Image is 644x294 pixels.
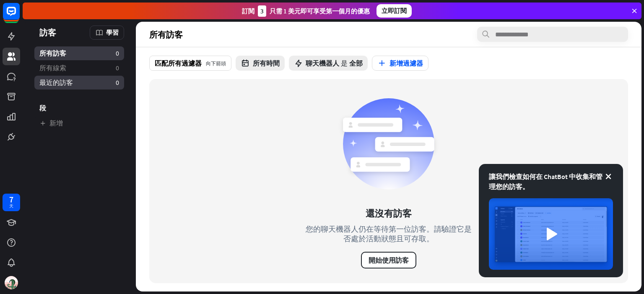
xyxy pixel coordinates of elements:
font: 所有線索 [39,64,66,72]
font: 匹配所有過濾器 [155,59,202,67]
button: 所有時間 [236,56,285,71]
font: 學習 [106,28,119,36]
font: 最近的訪客 [39,78,73,87]
font: 0 [116,49,119,57]
a: 所有線索 0 [34,61,124,75]
a: 7 天 [3,194,20,211]
font: 開始使用訪客 [369,256,409,264]
font: 立即訂閱 [382,7,407,15]
font: 所有訪客 [39,49,66,57]
font: 3 [260,7,264,15]
font: 新增過濾器 [390,59,423,67]
font: 新增 [49,119,63,127]
font: 訂閱 [242,7,254,15]
font: 是 [341,59,348,67]
font: 段 [39,104,46,112]
font: 所有時間 [253,59,280,67]
font: 向下箭頭 [206,61,226,66]
button: 開啟 LiveChat 聊天小工具 [7,3,32,28]
img: 影像 [489,198,613,270]
font: 0 [116,78,119,87]
font: 您的聊天機器人仍在等待第一位訪客。請驗證它是否處於活動狀態且可存取。 [306,224,472,243]
button: 開始使用訪客 [361,252,416,268]
font: 讓我們檢查如何在 ChatBot 中收集和管理您的訪客。 [489,172,602,191]
button: 新增過濾器 [372,56,428,71]
font: 所有訪客 [149,29,183,40]
font: 訪客 [39,27,56,38]
font: 7 [9,194,13,205]
font: 還沒有訪客 [366,207,412,219]
font: 只需 1 美元即可享受第一個月的優惠 [270,7,370,15]
font: 全部 [349,59,363,67]
a: 最近的訪客 0 [34,76,124,89]
font: 聊天機器人 [306,59,339,67]
font: 0 [116,64,119,72]
font: 天 [9,203,13,209]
